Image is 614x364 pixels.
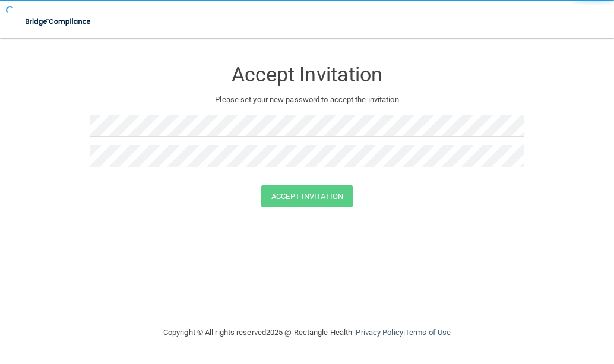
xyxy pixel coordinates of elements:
button: Accept Invitation [261,185,353,207]
img: bridge_compliance_login_screen.278c3ca4.svg [18,10,99,34]
div: Copyright © All rights reserved 2025 @ Rectangle Health | | [90,314,524,352]
a: Terms of Use [405,328,451,337]
p: Please set your new password to accept the invitation [99,93,515,107]
a: Privacy Policy [356,328,403,337]
h3: Accept Invitation [90,64,524,86]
